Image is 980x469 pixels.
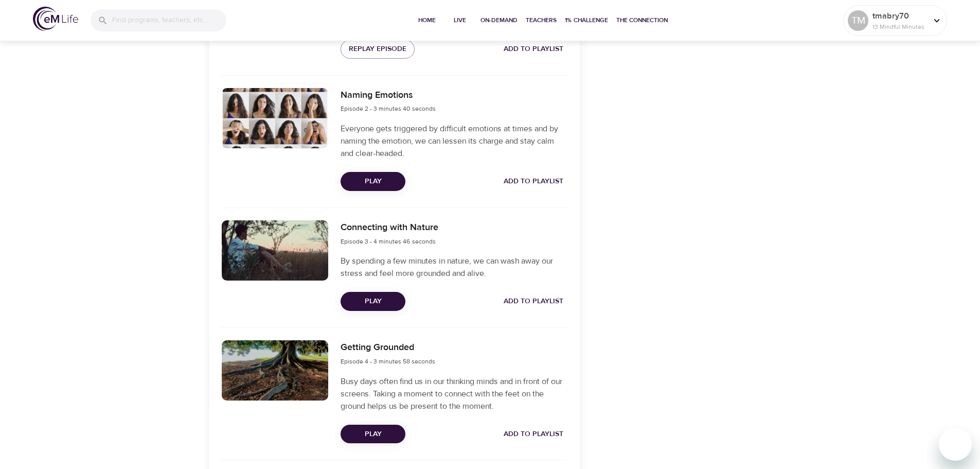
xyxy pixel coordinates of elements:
span: Add to Playlist [504,175,563,188]
img: logo [33,7,78,31]
p: Busy days often find us in our thinking minds and in front of our screens. Taking a moment to con... [341,375,567,412]
h6: Getting Grounded [341,340,435,355]
span: On-Demand [480,15,518,26]
iframe: Button to launch messaging window [939,428,972,461]
span: Play [349,295,397,308]
span: Replay Episode [349,43,406,56]
span: Add to Playlist [504,43,563,56]
span: Episode 3 - 4 minutes 46 seconds [341,237,436,246]
h6: Naming Emotions [341,88,436,103]
button: Add to Playlist [500,40,567,59]
span: Episode 4 - 3 minutes 58 seconds [341,357,435,366]
button: Play [341,172,405,191]
span: Add to Playlist [504,428,563,441]
span: Add to Playlist [504,295,563,308]
span: Play [349,175,397,188]
h6: Connecting with Nature [341,220,438,235]
button: Play [341,425,405,444]
button: Play [341,292,405,311]
p: By spending a few minutes in nature, we can wash away our stress and feel more grounded and alive. [341,255,567,280]
span: Teachers [526,15,557,26]
div: TM [848,10,868,31]
span: Live [448,15,472,26]
p: 13 Mindful Minutes [872,22,927,31]
button: Add to Playlist [500,292,567,311]
button: Add to Playlist [500,425,567,444]
span: Home [415,15,439,26]
p: tmabry70 [872,10,927,22]
span: Episode 2 - 3 minutes 40 seconds [341,105,436,113]
button: Replay Episode [341,40,415,59]
span: The Connection [616,15,668,26]
p: Everyone gets triggered by difficult emotions at times and by naming the emotion, we can lessen i... [341,123,567,160]
span: 1% Challenge [565,15,608,26]
input: Find programs, teachers, etc... [112,9,226,31]
span: Play [349,428,397,441]
button: Add to Playlist [500,172,567,191]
